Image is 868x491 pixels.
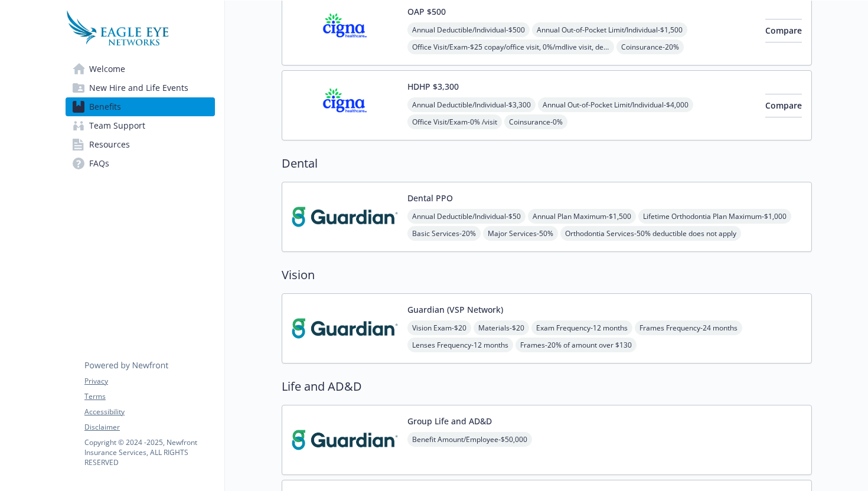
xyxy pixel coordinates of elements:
img: Guardian carrier logo [292,192,398,242]
button: Compare [765,94,802,117]
img: Guardian carrier logo [292,415,398,465]
span: Exam Frequency - 12 months [531,320,632,335]
span: Team Support [89,116,145,135]
span: Major Services - 50% [483,226,558,241]
span: Annual Deductible/Individual - $3,300 [407,97,536,112]
span: Basic Services - 20% [407,226,481,241]
span: Frames Frequency - 24 months [635,320,742,335]
button: Group Life and AD&D [407,415,492,427]
h2: Dental [282,155,812,172]
span: FAQs [89,154,109,173]
span: Annual Deductible/Individual - $50 [407,209,526,224]
p: Copyright © 2024 - 2025 , Newfront Insurance Services, ALL RIGHTS RESERVED [84,437,214,467]
span: Materials - $20 [474,320,529,335]
a: New Hire and Life Events [66,78,215,97]
a: Benefits [66,97,215,116]
button: Guardian (VSP Network) [407,303,503,316]
a: Privacy [84,376,214,387]
button: OAP $500 [407,5,446,18]
span: Resources [89,135,130,154]
img: CIGNA carrier logo [292,5,398,55]
h2: Vision [282,266,812,284]
span: Annual Out-of-Pocket Limit/Individual - $4,000 [538,97,693,112]
span: Annual Out-of-Pocket Limit/Individual - $1,500 [532,22,687,37]
span: Office Visit/Exam - 0% /visit [407,114,502,129]
button: Compare [765,19,802,42]
span: Compare [765,25,802,36]
span: Office Visit/Exam - $25 copay/office visit, 0%/mdlive visit, deductible does not apply [407,40,614,54]
span: New Hire and Life Events [89,78,188,97]
span: Compare [765,100,802,111]
a: Team Support [66,116,215,135]
span: Coinsurance - 0% [504,114,567,129]
a: Resources [66,135,215,154]
span: Lenses Frequency - 12 months [407,338,513,352]
span: Annual Deductible/Individual - $500 [407,22,530,37]
span: Vision Exam - $20 [407,320,471,335]
span: Lifetime Orthodontia Plan Maximum - $1,000 [638,209,791,224]
span: Orthodontia Services - 50% deductible does not apply [560,226,741,241]
a: Terms [84,391,214,402]
a: Accessibility [84,407,214,417]
button: HDHP $3,300 [407,80,459,93]
h2: Life and AD&D [282,378,812,395]
img: Guardian carrier logo [292,303,398,353]
span: Welcome [89,60,125,78]
button: Dental PPO [407,192,453,204]
span: Coinsurance - 20% [616,40,684,54]
span: Frames - 20% of amount over $130 [515,338,637,352]
span: Benefits [89,97,121,116]
span: Annual Plan Maximum - $1,500 [528,209,636,224]
a: Welcome [66,60,215,78]
a: FAQs [66,154,215,173]
span: Benefit Amount/Employee - $50,000 [407,432,532,447]
a: Disclaimer [84,422,214,433]
img: CIGNA carrier logo [292,80,398,130]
